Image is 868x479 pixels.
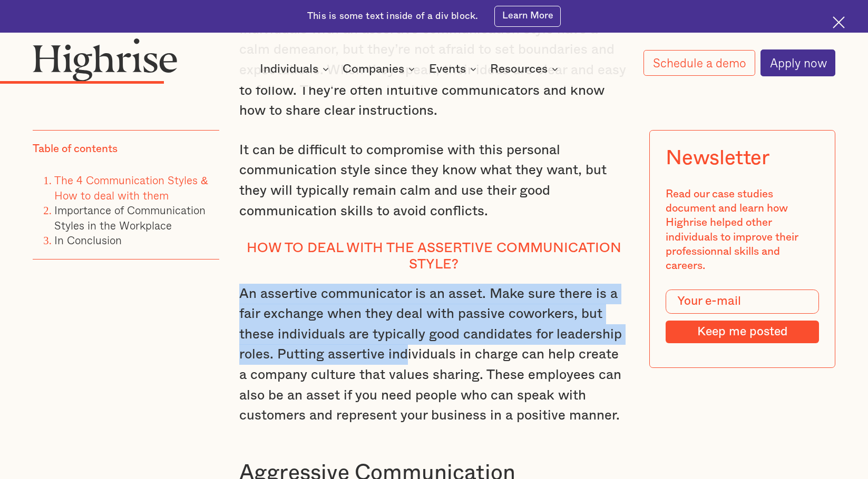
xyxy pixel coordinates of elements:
[666,147,769,171] div: Newsletter
[666,290,818,343] form: Modal Form
[343,63,404,75] div: Companies
[54,172,208,203] a: The 4 Communication Styles & How to deal with them
[666,290,818,314] input: Your e-mail
[833,16,845,28] img: Cross icon
[260,63,332,75] div: Individuals
[490,63,548,75] div: Resources
[494,6,561,26] a: Learn More
[490,63,561,75] div: Resources
[643,50,755,76] a: Schedule a demo
[666,321,818,343] input: Keep me posted
[54,202,206,233] a: Importance of Communication Styles in the Workplace
[33,142,118,156] div: Table of contents
[666,187,818,273] div: Read our case studies document and learn how Highrise helped other individuals to improve their p...
[54,232,122,248] a: In Conclusion
[260,63,318,75] div: Individuals
[760,49,835,76] a: Apply now
[239,140,629,221] p: It can be difficult to compromise with this personal communication style since they know what the...
[239,284,629,426] p: An assertive communicator is an asset. Make sure there is a fair exchange when they deal with pas...
[307,10,478,23] div: This is some text inside of a div block.
[239,240,629,273] h4: How to deal with the Assertive Communication Style?
[429,63,466,75] div: Events
[429,63,480,75] div: Events
[343,63,418,75] div: Companies
[33,38,178,82] img: Highrise logo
